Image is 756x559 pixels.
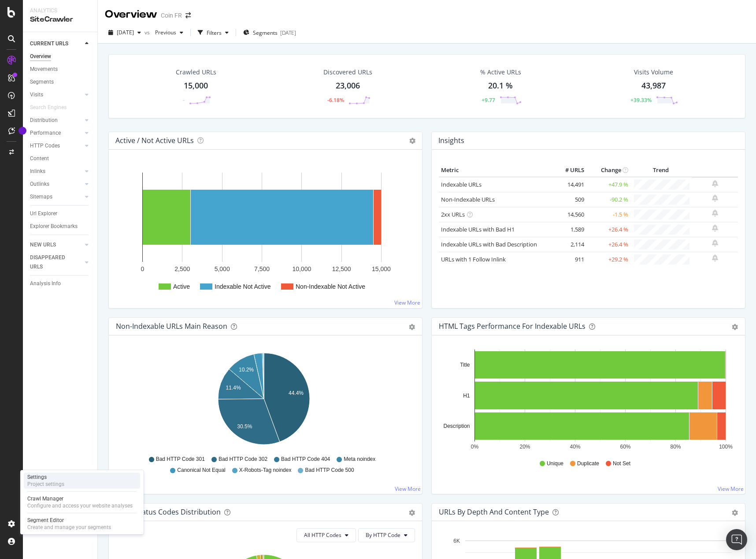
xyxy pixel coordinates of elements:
button: All HTTP Codes [296,528,356,542]
span: Bad HTTP Code 404 [281,456,330,463]
a: 2xx URLs [441,210,465,218]
text: Title [460,362,470,368]
div: [DATE] [280,29,296,37]
div: bell-plus [712,254,718,261]
a: Crawl ManagerConfigure and access your website analyses [24,494,140,510]
button: By HTTP Code [358,528,415,542]
div: NEW URLS [30,240,56,250]
div: Sitemaps [30,192,52,202]
span: Previous [152,29,176,36]
div: URLs by Depth and Content Type [439,508,549,516]
text: 80% [670,444,681,450]
a: Content [30,154,91,163]
div: 15,000 [184,80,208,92]
td: 1,589 [551,222,586,237]
a: HTTP Codes [30,141,82,151]
a: Visits [30,90,82,99]
a: Sitemaps [30,192,82,202]
a: Segments [30,77,91,87]
div: bell-plus [712,239,718,246]
div: Explorer Bookmarks [30,222,78,231]
text: 44.4% [289,390,304,396]
a: DISAPPEARED URLS [30,253,82,272]
div: Create and manage your segments [27,524,111,531]
h4: Insights [438,135,464,147]
text: 0% [471,444,479,450]
td: 14,491 [551,177,586,192]
a: View More [718,485,744,493]
a: Analysis Info [30,279,91,288]
div: Analysis Info [30,279,61,288]
div: HTTP Status Codes Distribution [116,508,221,516]
text: 7,500 [254,265,270,272]
div: DISAPPEARED URLS [30,253,74,272]
text: 20% [519,444,530,450]
text: 12,500 [332,265,351,272]
text: Non-Indexable Not Active [296,283,365,290]
span: 2025 Aug. 12th [117,29,134,36]
div: Coin FR [161,11,182,20]
h4: Active / Not Active URLs [115,135,194,147]
div: Performance [30,129,61,138]
text: 10,000 [292,265,311,272]
a: Movements [30,65,91,74]
div: arrow-right-arrow-left [185,12,191,18]
span: Not Set [613,460,630,467]
div: % Active URLs [480,68,521,77]
span: All HTTP Codes [304,531,341,539]
div: Content [30,154,49,163]
th: Trend [630,164,692,177]
span: Duplicate [577,460,599,467]
button: Filters [194,26,232,40]
td: 14,560 [551,207,586,222]
i: Options [409,138,415,144]
div: gear [732,510,738,516]
td: 2,114 [551,237,586,252]
a: URLs with 1 Follow Inlink [441,255,506,263]
a: Segment EditorCreate and manage your segments [24,516,140,532]
div: Crawled URLs [176,68,216,77]
a: Outlinks [30,180,82,189]
a: View More [395,485,421,493]
div: Settings [27,474,64,481]
td: +26.4 % [586,222,630,237]
text: 2,500 [174,265,190,272]
div: gear [409,510,415,516]
div: Crawl Manager [27,495,133,502]
text: Indexable Not Active [215,283,271,290]
a: Distribution [30,116,82,125]
text: H1 [463,393,470,399]
text: 100% [719,444,733,450]
td: -90.2 % [586,192,630,207]
div: gear [732,324,738,330]
div: Overview [30,52,51,61]
text: 30.5% [237,423,252,430]
text: 60% [620,444,630,450]
td: -1.5 % [586,207,630,222]
text: 10.2% [239,367,254,373]
div: CURRENT URLS [30,39,68,48]
div: Non-Indexable URLs Main Reason [116,322,227,331]
a: SettingsProject settings [24,473,140,489]
div: Outlinks [30,180,49,189]
span: Segments [253,29,278,37]
svg: A chart. [116,349,412,452]
a: Inlinks [30,167,82,176]
div: - [183,96,185,104]
div: Project settings [27,481,64,488]
a: Explorer Bookmarks [30,222,91,231]
td: +47.9 % [586,177,630,192]
text: 0 [141,265,145,272]
div: A chart. [116,164,415,301]
span: Bad HTTP Code 301 [156,456,205,463]
div: HTML Tags Performance for Indexable URLs [439,322,586,331]
text: 5,000 [215,265,230,272]
span: Bad HTTP Code 302 [219,456,267,463]
a: Non-Indexable URLs [441,195,495,203]
svg: A chart. [439,349,735,452]
span: Canonical Not Equal [177,467,225,474]
div: Filters [207,29,222,37]
text: 11.4% [226,385,241,391]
